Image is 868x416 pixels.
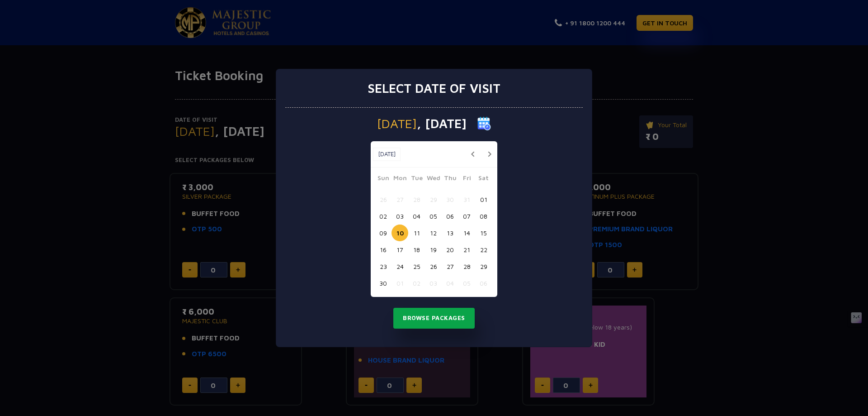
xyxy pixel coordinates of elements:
span: Sat [475,173,492,186]
button: 13 [442,225,458,241]
button: 10 [392,225,408,241]
span: , [DATE] [417,117,467,130]
span: Sun [375,173,392,186]
button: 27 [392,191,408,208]
button: 14 [458,225,475,241]
button: 03 [392,208,408,225]
button: 04 [442,275,458,292]
button: 17 [392,241,408,258]
button: 23 [375,258,392,275]
span: Tue [408,173,425,186]
button: 16 [375,241,392,258]
button: 11 [408,225,425,241]
button: 04 [408,208,425,225]
span: Mon [392,173,408,186]
span: Wed [425,173,442,186]
button: 01 [475,191,492,208]
button: 15 [475,225,492,241]
button: 02 [375,208,392,225]
button: 06 [475,275,492,292]
button: 21 [458,241,475,258]
button: 08 [475,208,492,225]
button: 28 [458,258,475,275]
button: 05 [458,275,475,292]
span: [DATE] [377,117,417,130]
button: 12 [425,225,442,241]
button: 20 [442,241,458,258]
button: 28 [408,191,425,208]
button: 29 [425,191,442,208]
button: 19 [425,241,442,258]
button: 25 [408,258,425,275]
button: 07 [458,208,475,225]
span: Fri [458,173,475,186]
button: 06 [442,208,458,225]
button: 24 [392,258,408,275]
button: 31 [458,191,475,208]
span: Thu [442,173,458,186]
button: 09 [375,225,392,241]
button: 27 [442,258,458,275]
button: 30 [375,275,392,292]
button: 29 [475,258,492,275]
button: 18 [408,241,425,258]
img: calender icon [477,117,491,130]
button: 22 [475,241,492,258]
button: 26 [425,258,442,275]
h3: Select date of visit [368,81,500,96]
button: 02 [408,275,425,292]
button: Browse Packages [393,308,475,329]
button: [DATE] [373,148,401,161]
button: 03 [425,275,442,292]
button: 30 [442,191,458,208]
button: 26 [375,191,392,208]
button: 01 [392,275,408,292]
button: 05 [425,208,442,225]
